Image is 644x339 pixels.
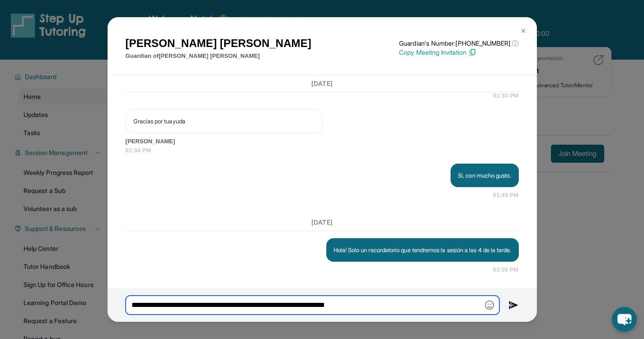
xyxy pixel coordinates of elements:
[508,300,519,311] img: Send icon
[493,91,519,100] span: 01:30 PM
[520,27,527,34] img: Close Icon
[126,137,519,146] span: [PERSON_NAME]
[126,218,519,227] h3: [DATE]
[133,117,315,126] p: Gracias por tuayuda
[468,48,476,56] img: Copy Icon
[126,35,311,52] h1: [PERSON_NAME] [PERSON_NAME]
[458,171,511,180] p: Si, con mucho gusto.
[126,79,519,88] h3: [DATE]
[493,191,519,200] span: 01:45 PM
[485,301,494,310] img: Emoji
[512,39,518,48] span: ⓘ
[493,265,519,274] span: 03:56 PM
[126,52,311,61] p: Guardian of [PERSON_NAME] [PERSON_NAME]
[612,307,637,332] button: chat-button
[334,245,512,254] p: Hola! Solo un recordatorio que tendremos la sesión a las 4 de la tarde.
[399,48,518,57] p: Copy Meeting Invitation
[399,39,518,48] p: Guardian's Number: [PHONE_NUMBER]
[126,146,519,155] span: 01:34 PM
